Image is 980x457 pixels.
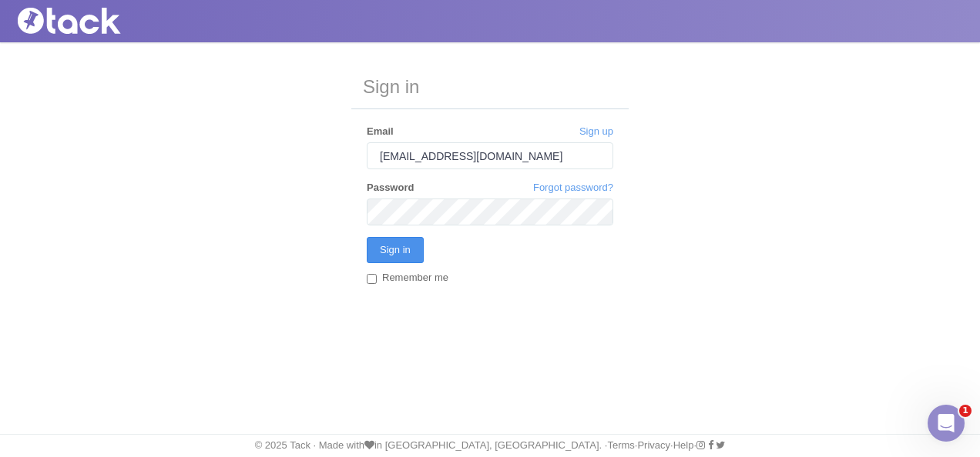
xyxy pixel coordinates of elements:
[533,181,613,195] a: Forgot password?
[4,439,976,452] div: © 2025 Tack · Made with in [GEOGRAPHIC_DATA], [GEOGRAPHIC_DATA]. · · · ·
[367,181,414,195] label: Password
[12,8,166,34] img: Tack
[607,439,634,451] a: Terms
[579,125,613,138] a: Sign up
[959,405,972,417] span: 1
[367,271,448,287] label: Remember me
[351,65,629,109] h3: Sign in
[673,439,694,451] a: Help
[367,274,377,284] input: Remember me
[367,125,394,138] label: Email
[928,405,965,442] iframe: Intercom live chat
[367,237,424,263] input: Sign in
[637,439,670,451] a: Privacy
